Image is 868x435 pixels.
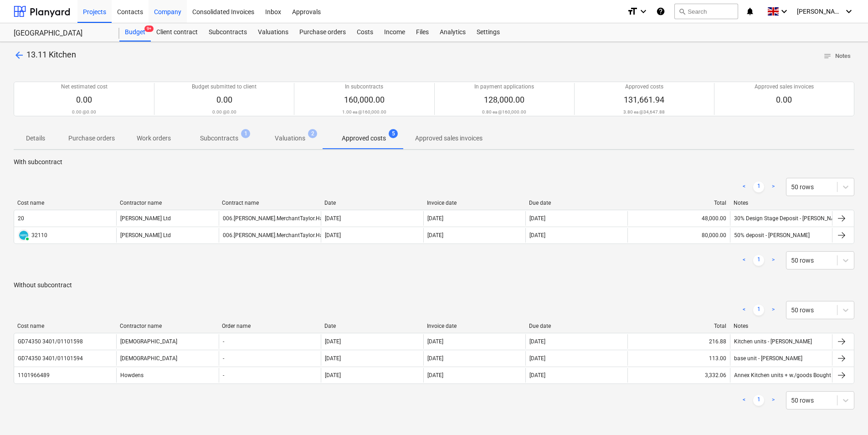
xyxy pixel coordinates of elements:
[823,52,832,60] span: notes
[753,255,764,266] a: Page 1 is your current page
[779,6,790,17] i: keyboard_arrow_down
[18,229,30,241] div: Invoice has been synced with Xero and its status is currently PAID
[843,6,854,17] i: keyboard_arrow_down
[471,23,505,41] a: Settings
[529,372,545,378] div: [DATE]
[14,157,854,167] p: With subcontract
[427,232,443,238] div: [DATE]
[275,134,305,143] p: Valuations
[241,129,250,138] span: 1
[632,200,727,206] div: Total
[294,23,351,41] div: Purchase orders
[116,368,218,383] div: Howdens
[529,323,624,329] div: Due date
[72,109,96,115] p: 0.00 @ 0.00
[223,338,224,345] div: -
[739,305,750,316] a: Previous page
[427,200,522,206] div: Invoice date
[325,215,341,222] div: [DATE]
[411,23,434,41] a: Files
[325,355,341,362] div: [DATE]
[674,4,738,19] button: Search
[351,23,379,41] div: Costs
[734,200,829,206] div: Notes
[342,109,386,115] p: 1.00 ea @ 160,000.00
[342,134,386,143] p: Approved costs
[427,355,443,362] div: [DATE]
[529,338,545,345] div: [DATE]
[434,23,471,41] div: Analytics
[216,95,232,104] span: 0.00
[25,134,46,143] p: Details
[776,95,792,104] span: 0.00
[212,109,236,115] p: 0.00 @ 0.00
[26,50,76,59] span: 13.11 Kitchen
[627,368,729,383] div: 3,332.06
[627,351,729,366] div: 113.00
[18,355,83,362] div: GD74350 3401/01101594
[325,372,341,378] div: [DATE]
[529,232,545,238] div: [DATE]
[76,95,92,104] span: 0.00
[144,26,154,32] span: 9+
[484,95,524,104] span: 128,000.00
[745,6,755,17] i: notifications
[627,334,729,349] div: 216.88
[755,83,814,91] p: Approved sales invoices
[137,134,171,143] p: Work orders
[116,351,218,366] div: [DEMOGRAPHIC_DATA]
[529,355,545,362] div: [DATE]
[753,305,764,316] a: Page 1 is your current page
[14,50,25,61] span: arrow_back
[427,215,443,222] div: [DATE]
[308,129,317,138] span: 2
[627,6,638,17] i: format_size
[325,338,341,345] div: [DATE]
[324,200,420,206] div: Date
[119,23,151,41] div: Budget
[223,355,224,362] div: -
[734,232,810,238] div: 50% deposit - [PERSON_NAME]
[120,200,215,206] div: Contractor name
[734,323,829,329] div: Notes
[389,129,398,138] span: 5
[200,134,238,143] p: Subcontracts
[768,181,779,192] a: Next page
[632,323,727,329] div: Total
[325,232,341,238] div: [DATE]
[223,215,375,222] div: 006.[PERSON_NAME].MerchantTaylor.Harpenden - Kitchen.pdf
[68,134,115,143] p: Purchase orders
[656,6,665,17] i: Knowledge base
[17,323,113,329] div: Cost name
[739,181,750,192] a: Previous page
[739,395,750,406] a: Previous page
[116,228,218,243] div: [PERSON_NAME] Ltd
[427,372,443,378] div: [DATE]
[61,83,108,91] p: Net estimated cost
[222,323,317,329] div: Order name
[623,109,665,115] p: 3.80 ea @ 34,647.88
[31,232,47,238] div: 32110
[415,134,483,143] p: Approved sales invoices
[768,395,779,406] a: Next page
[529,215,545,222] div: [DATE]
[18,338,83,345] div: GD74350 3401/01101598
[427,338,443,345] div: [DATE]
[739,255,750,266] a: Previous page
[820,49,854,63] button: Notes
[14,280,854,290] p: Without subcontract
[203,23,252,41] a: Subcontracts
[678,8,686,15] span: search
[344,95,385,104] span: 160,000.00
[151,23,203,41] div: Client contract
[252,23,294,41] a: Valuations
[482,109,526,115] p: 0.80 ea @ 160,000.00
[192,83,257,91] p: Budget submitted to client
[823,51,851,62] span: Notes
[119,23,151,41] a: Budget9+
[768,305,779,316] a: Next page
